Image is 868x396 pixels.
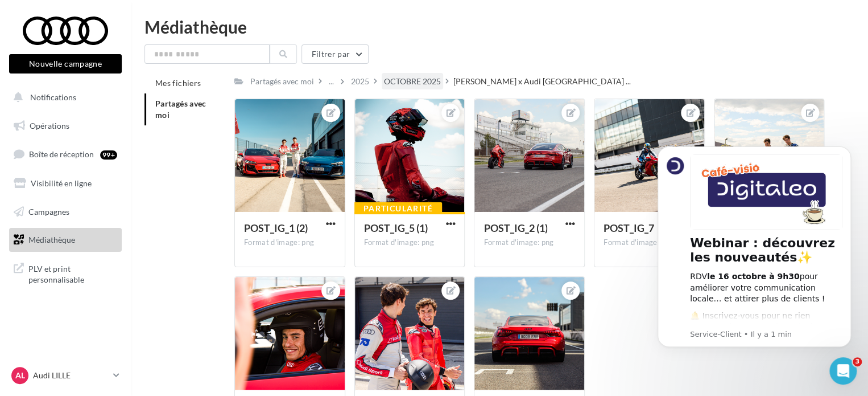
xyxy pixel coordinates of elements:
div: Format d'image: png [604,238,695,248]
span: Actualités [48,320,88,328]
div: 2025 [351,76,369,87]
span: Opérations [30,121,69,130]
button: Conversations [91,291,137,337]
div: Notre bot et notre équipe peuvent vous aider [23,175,191,199]
div: Format d'image: png [244,238,336,248]
span: Aide [196,320,214,328]
p: Comment pouvons-nous vous aider ? [23,100,205,139]
span: Médiathèque [28,235,75,244]
span: Partagés avec moi [155,99,206,120]
button: Notifications [7,85,119,109]
img: logo [23,22,102,40]
span: [PERSON_NAME] x Audi [GEOGRAPHIC_DATA] ... [453,76,631,87]
span: POST_IG_1 (2) [244,222,308,234]
a: AL Audi LILLE [9,365,122,386]
div: ... [326,74,336,89]
a: Visibilité en ligne [7,172,124,195]
div: Partagés avec moi [250,76,314,87]
div: Poser une question [23,163,191,175]
a: Campagnes [7,200,124,224]
p: Bonjour Quitterie👋 [23,81,205,100]
span: Boîte de réception [29,149,94,159]
div: Format d'image: png [364,238,456,248]
span: Tâches [146,320,173,328]
div: Particularité [354,202,442,215]
span: Visibilité en ligne [31,178,92,188]
div: Format d'image: png [483,238,575,248]
a: Opérations [7,114,124,138]
button: Filtrer par [301,44,369,64]
span: Conversations [93,320,150,328]
span: Accueil [7,320,39,328]
span: PLV et print personnalisable [28,261,117,285]
button: Tâches [137,291,182,337]
a: Médiathèque [7,228,124,252]
div: 99+ [100,150,117,160]
div: Médiathèque [144,18,854,35]
span: POST_IG_2 (1) [483,222,547,234]
button: Actualités [46,291,91,337]
button: Nouvelle campagne [9,54,122,74]
img: Ne manquez rien d'important grâce à l'onglet "Notifications" 🔔 [12,215,216,295]
span: Mes fichiers [155,78,201,88]
button: Aide [182,291,228,337]
div: OCTOBRE 2025 [384,76,441,87]
a: Boîte de réception99+ [7,142,124,166]
iframe: Intercom notifications message [640,132,868,390]
span: POST_IG_7 [604,222,654,234]
div: Poser une questionNotre bot et notre équipe peuvent vous aider [11,153,216,209]
span: AL [15,370,25,381]
iframe: Intercom live chat [829,357,857,385]
div: Fermer [196,18,216,39]
span: Notifications [30,92,76,102]
p: Audi LILLE [33,370,109,381]
span: Campagnes [28,206,69,216]
a: PLV et print personnalisable [7,256,124,290]
span: 3 [853,357,862,366]
span: POST_IG_5 (1) [364,222,428,234]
